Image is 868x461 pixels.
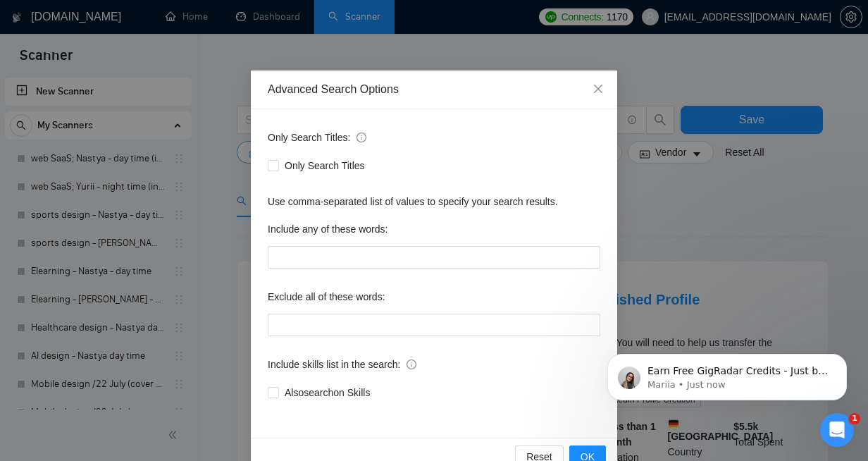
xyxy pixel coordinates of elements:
iframe: Intercom live chat [820,413,854,447]
span: info-circle [356,133,366,142]
label: Include any of these words: [268,218,387,240]
span: info-circle [407,359,416,369]
span: Only Search Titles: [268,130,366,145]
div: Use comma-separated list of values to specify your search results. [268,194,600,209]
span: close [593,83,604,94]
label: Exclude all of these words: [268,285,385,308]
span: Only Search Titles [279,158,371,173]
span: Include skills list in the search: [268,357,416,372]
span: Also search on Skills [279,385,376,400]
div: Advanced Search Options [268,82,600,97]
span: 1 [849,413,860,424]
button: Close [579,70,617,109]
iframe: Intercom notifications message [586,324,868,423]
